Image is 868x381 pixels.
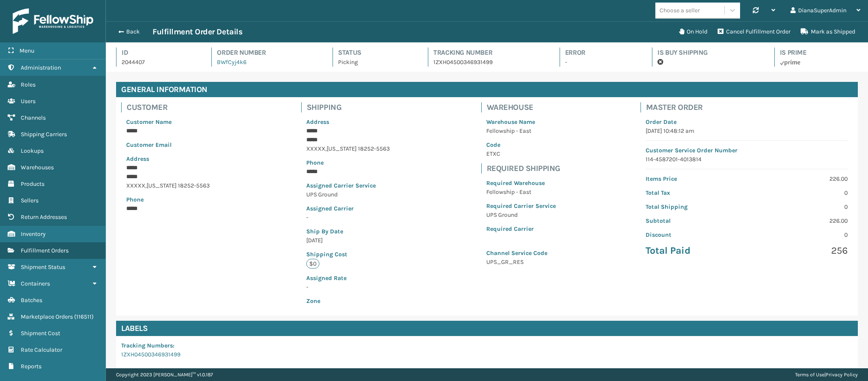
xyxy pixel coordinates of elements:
[796,23,860,40] button: Mark as Shipped
[217,48,317,58] h4: Order Number
[646,230,742,239] p: Discount
[21,180,44,188] span: Products
[338,48,413,58] h4: Status
[153,27,242,37] h3: Fulfillment Order Details
[486,210,556,219] p: UPS Ground
[486,179,556,188] p: Required Warehouse
[306,227,397,236] p: Ship By Date
[795,372,824,378] a: Terms of Use
[306,250,397,259] p: Shipping Cost
[486,118,556,126] p: Warehouse Name
[486,140,556,149] p: Code
[126,140,216,149] p: Customer Email
[486,258,556,266] p: UPS_GR_RES
[646,174,742,183] p: Items Price
[679,28,684,34] i: On Hold
[486,149,556,158] p: ETXC
[752,230,848,239] p: 0
[433,48,544,58] h4: Tracking Number
[21,230,46,238] span: Inventory
[306,213,397,222] p: -
[74,313,94,320] span: ( 116511 )
[646,126,848,135] p: [DATE] 10:48:12 am
[646,146,848,155] p: Customer Service Order Number
[21,363,42,370] span: Reports
[487,163,561,174] h4: Required Shipping
[646,202,742,211] p: Total Shipping
[713,23,796,40] button: Cancel Fulfillment Order
[121,342,175,349] span: Tracking Numbers :
[358,145,390,152] span: 18252-5563
[660,6,700,15] div: Choose a seller
[217,59,247,66] a: BWfCyj4k6
[306,297,397,305] p: Zone
[126,182,145,189] span: XXXXX
[21,313,73,320] span: Marketplace Orders
[486,224,556,233] p: Required Carrier
[21,81,36,88] span: Roles
[13,8,93,34] img: logo
[21,197,39,204] span: Sellers
[646,188,742,197] p: Total Tax
[21,114,46,121] span: Channels
[21,131,67,138] span: Shipping Carriers
[122,48,196,58] h4: Id
[646,216,742,225] p: Subtotal
[306,274,397,283] p: Assigned Rate
[646,118,848,126] p: Order Date
[306,145,325,152] span: XXXXX
[147,182,177,189] span: [US_STATE]
[114,28,153,36] button: Back
[718,28,724,34] i: Cancel Fulfillment Order
[752,202,848,211] p: 0
[306,118,329,126] span: Address
[21,213,67,221] span: Return Addresses
[21,330,60,337] span: Shipment Cost
[646,155,848,164] p: 114-4587201-4013814
[565,58,637,67] p: -
[657,48,759,58] h4: Is Buy Shipping
[307,102,402,112] h4: Shipping
[674,23,713,40] button: On Hold
[306,181,397,190] p: Assigned Carrier Service
[801,28,808,34] i: Mark as Shipped
[795,368,858,381] div: |
[121,351,180,358] a: 1ZXH04500346931499
[327,145,357,152] span: [US_STATE]
[306,283,397,291] p: -
[21,247,69,254] span: Fulfillment Orders
[486,202,556,210] p: Required Carrier Service
[145,182,147,189] span: ,
[21,280,50,287] span: Containers
[487,102,561,112] h4: Warehouse
[486,126,556,135] p: Fellowship - East
[752,174,848,183] p: 226.00
[126,118,216,126] p: Customer Name
[433,58,544,67] p: 1ZXH04500346931499
[752,216,848,225] p: 226.00
[306,236,397,245] p: [DATE]
[21,98,36,105] span: Users
[19,47,34,54] span: Menu
[116,82,858,97] h4: General Information
[126,155,149,162] span: Address
[752,244,848,257] p: 256
[127,102,222,112] h4: Customer
[325,145,327,152] span: ,
[21,263,65,271] span: Shipment Status
[306,190,397,199] p: UPS Ground
[338,58,413,67] p: Picking
[21,147,44,154] span: Lookups
[116,321,858,336] h4: Labels
[486,249,556,258] p: Channel Service Code
[565,48,637,58] h4: Error
[646,244,742,257] p: Total Paid
[646,102,853,112] h4: Master Order
[752,188,848,197] p: 0
[306,158,397,167] p: Phone
[116,368,213,381] p: Copyright 2023 [PERSON_NAME]™ v 1.0.187
[21,164,54,171] span: Warehouses
[21,64,61,71] span: Administration
[780,48,858,58] h4: Is Prime
[306,259,319,269] p: $0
